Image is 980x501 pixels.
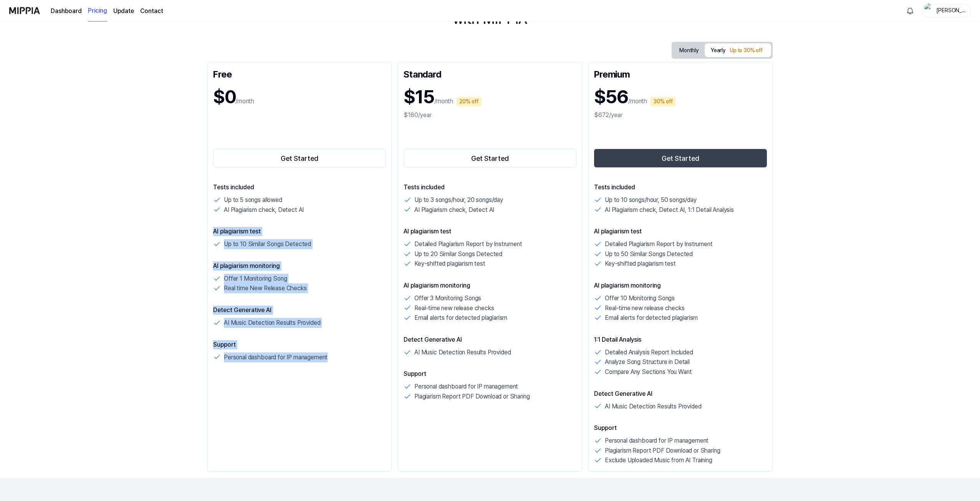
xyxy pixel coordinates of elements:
[650,97,676,106] div: 30% off
[594,111,767,120] div: $672/year
[594,281,767,290] p: AI plagiarism monitoring
[605,402,701,412] p: AI Music Detection Results Provided
[213,340,386,349] p: Support
[605,367,692,377] p: Compare Any Sections You Want
[605,455,712,465] p: Exclude Uploaded Music from AI Training
[213,149,386,167] button: Get Started
[404,227,576,236] p: AI plagiarism test
[113,7,134,16] a: Update
[936,6,966,15] div: [PERSON_NAME]
[213,183,386,192] p: Tests included
[906,6,915,15] img: 알림
[414,303,494,313] p: Real-time new release checks
[224,239,311,249] p: Up to 10 Similar Songs Detected
[605,303,685,313] p: Real-time new release checks
[434,97,453,106] p: /month
[605,249,693,259] p: Up to 50 Similar Songs Detected
[628,97,647,106] p: /month
[224,318,320,328] p: AI Music Detection Results Provided
[414,392,530,402] p: Plagiarism Report PDF Download or Sharing
[705,43,771,57] button: Yearly
[235,97,254,106] p: /month
[594,147,767,169] a: Get Started
[140,7,163,16] a: Contact
[456,97,482,106] div: 20% off
[213,261,386,271] p: AI plagiarism monitoring
[51,7,82,16] a: Dashboard
[605,347,693,357] p: Detailed Analysis Report Included
[594,183,767,192] p: Tests included
[224,205,304,215] p: AI Plagiarism check, Detect AI
[414,259,485,269] p: Key-shifted plagiarism test
[594,389,767,398] p: Detect Generative AI
[414,205,494,215] p: AI Plagiarism check, Detect AI
[213,227,386,236] p: AI plagiarism test
[605,313,698,323] p: Email alerts for detected plagiarism
[404,183,576,192] p: Tests included
[404,68,576,80] div: Standard
[88,0,107,21] a: Pricing
[605,436,709,446] p: Personal dashboard for IP management
[213,83,235,111] h1: $0
[922,4,971,17] button: profile[PERSON_NAME]
[605,293,675,303] p: Offer 10 Monitoring Songs
[414,249,502,259] p: Up to 20 Similar Songs Detected
[605,446,720,456] p: Plagiarism Report PDF Download or Sharing
[224,274,287,284] p: Offer 1 Monitoring Song
[404,335,576,344] p: Detect Generative AI
[213,147,386,169] a: Get Started
[605,357,690,367] p: Analyze Song Structure in Detail
[404,369,576,379] p: Support
[213,68,386,80] div: Free
[594,83,628,111] h1: $56
[605,239,713,249] p: Detailed Plagiarism Report by Instrument
[594,423,767,433] p: Support
[414,239,522,249] p: Detailed Plagiarism Report by Instrument
[404,149,576,167] button: Get Started
[414,293,481,303] p: Offer 3 Monitoring Songs
[594,227,767,236] p: AI plagiarism test
[594,149,767,167] button: Get Started
[605,259,676,269] p: Key-shifted plagiarism test
[404,83,434,111] h1: $15
[404,111,576,120] div: $180/year
[224,195,282,205] p: Up to 5 songs allowed
[594,68,767,80] div: Premium
[414,313,507,323] p: Email alerts for detected plagiarism
[404,147,576,169] a: Get Started
[224,283,307,293] p: Real time New Release Checks
[213,306,386,315] p: Detect Generative AI
[404,281,576,290] p: AI plagiarism monitoring
[224,352,328,362] p: Personal dashboard for IP management
[673,43,705,58] button: Monthly
[605,195,697,205] p: Up to 10 songs/hour, 50 songs/day
[924,3,934,18] img: profile
[414,382,518,392] p: Personal dashboard for IP management
[414,347,511,357] p: AI Music Detection Results Provided
[414,195,503,205] p: Up to 3 songs/hour, 20 songs/day
[605,205,734,215] p: AI Plagiarism check, Detect AI, 1:1 Detail Analysis
[728,45,765,56] div: Up to 30% off
[594,335,767,344] p: 1:1 Detail Analysis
